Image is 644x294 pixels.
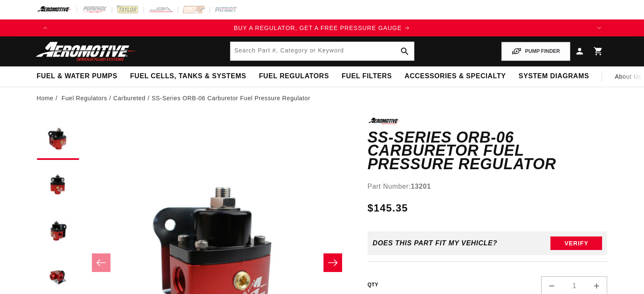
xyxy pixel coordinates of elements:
summary: Fuel Cells, Tanks & Systems [124,66,252,86]
div: Part Number: [368,181,608,192]
button: Verify [550,236,602,250]
input: Search by Part Number, Category or Keyword [230,42,414,60]
summary: Fuel Regulators [252,66,335,86]
button: Load image 1 in gallery view [37,118,79,160]
span: About Us [615,73,641,80]
div: Does This part fit My vehicle? [373,239,498,247]
span: Fuel Regulators [259,72,329,81]
li: SS-Series ORB-06 Carburetor Fuel Pressure Regulator [152,93,310,103]
li: Carbureted [113,93,152,103]
span: Fuel Cells, Tanks & Systems [130,72,246,81]
button: Translation missing: en.sections.announcements.next_announcement [591,19,608,36]
h1: SS-Series ORB-06 Carburetor Fuel Pressure Regulator [368,131,608,171]
summary: Fuel & Water Pumps [30,66,124,86]
label: QTY [368,281,379,289]
div: 1 of 4 [54,23,591,33]
button: Load image 2 in gallery view [37,164,79,206]
a: BUY A REGULATOR, GET A FREE PRESSURE GAUGE [54,23,591,33]
summary: Accessories & Specialty [398,66,512,86]
span: BUY A REGULATOR, GET A FREE PRESSURE GAUGE [234,25,402,31]
button: Slide right [323,253,342,272]
button: Slide left [92,253,111,272]
summary: System Diagrams [512,66,595,86]
button: Translation missing: en.sections.announcements.previous_announcement [37,19,54,36]
img: Aeromotive [33,41,139,61]
div: Announcement [54,23,591,33]
span: $145.35 [368,201,408,216]
span: Fuel Filters [342,72,392,81]
button: Load image 3 in gallery view [37,211,79,253]
span: Fuel & Water Pumps [37,72,118,81]
li: Fuel Regulators [61,93,113,103]
nav: breadcrumbs [37,93,608,103]
a: Home [37,93,54,103]
span: System Diagrams [519,72,589,81]
button: search button [395,42,414,60]
strong: 13201 [411,183,431,190]
span: Accessories & Specialty [405,72,506,81]
summary: Fuel Filters [335,66,398,86]
slideshow-component: Translation missing: en.sections.announcements.announcement_bar [16,19,629,36]
button: PUMP FINDER [501,42,570,61]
